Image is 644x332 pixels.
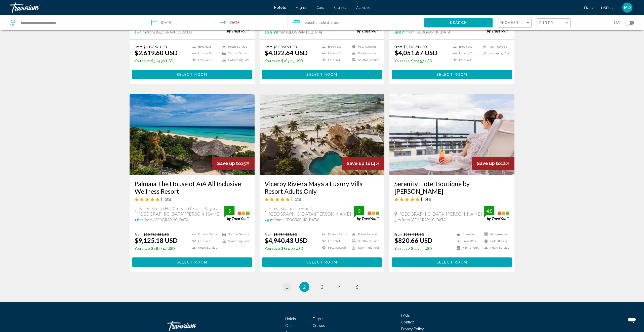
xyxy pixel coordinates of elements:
[262,257,382,267] button: Select Room
[132,70,252,79] button: Select Room
[190,239,220,243] li: Free WiFi
[394,247,432,251] p: $115.25 USD
[138,206,224,217] span: Paseo Xaman Ha Manzana1 Fracc Playacar, [GEOGRAPHIC_DATA][PERSON_NAME]
[404,232,424,237] del: $935.91 USD
[265,49,308,56] ins: $4,022.64 USD
[401,327,424,331] span: Privacy Policy
[500,21,530,25] mat-select: Sort by
[621,2,634,13] button: User Menu
[305,19,317,26] span: 2
[482,232,509,237] li: Kitchenette
[342,157,384,170] div: 14%
[265,232,272,237] span: From
[10,3,269,13] a: Travorium
[135,180,250,195] h3: Palmaïa The House of AïA All Inclusive Wellness Resort
[190,246,220,250] li: Room Service
[472,157,514,170] div: 12%
[404,45,427,49] del: $4,776.24 USD
[217,161,241,166] span: Save up to
[161,196,173,202] span: Hotel
[135,30,147,34] span: 28.3 mi
[454,246,482,250] li: Kitchenette
[286,284,288,290] span: 1
[262,259,382,264] a: Select Room
[306,73,337,77] span: Select Room
[399,211,482,217] span: [GEOGRAPHIC_DATA][PERSON_NAME]
[356,284,358,290] span: 5
[220,45,250,49] li: Room Service
[135,232,142,237] span: From
[277,30,322,34] span: from [GEOGRAPHIC_DATA]
[401,218,447,222] span: from [GEOGRAPHIC_DATA]
[482,246,509,250] li: Room Service
[317,6,324,10] a: Cars
[394,237,432,244] ins: $820.66 USD
[135,45,142,49] span: From
[436,260,467,264] span: Select Room
[313,324,325,328] a: Cruises
[401,313,410,317] a: FAQs
[338,284,341,290] span: 4
[484,206,509,221] img: trustyou-badge.svg
[321,284,323,290] span: 3
[147,30,192,34] span: from [GEOGRAPHIC_DATA]
[394,45,402,49] span: From
[265,59,280,63] span: You save
[451,45,480,49] li: Breakfast
[333,21,342,25] span: Room
[269,206,354,217] span: Playa Xcalacoco Frac 7, [GEOGRAPHIC_DATA][PERSON_NAME]
[356,6,370,10] a: Activities
[132,259,252,264] a: Select Room
[190,51,220,55] li: Fitness Center
[394,49,437,56] ins: $4,051.67 USD
[296,6,307,10] a: Flights
[135,218,144,222] span: 1.8 mi
[265,196,380,202] div: 5 star Hotel
[394,196,509,202] div: 5 star Hotel
[334,6,346,10] a: Cruises
[319,51,349,55] li: Fitness Center
[303,284,306,290] span: 2
[265,30,277,34] span: 20.9 mi
[319,232,349,237] li: Fitness Center
[262,71,382,77] a: Select Room
[224,206,250,221] img: trustyou-badge.svg
[436,73,467,77] span: Select Room
[450,21,467,25] span: Search
[306,260,337,264] span: Select Room
[224,208,234,214] div: 5
[389,94,514,175] a: Hotel image
[480,45,509,49] li: Room Service
[484,208,494,214] div: 4.5
[190,232,220,237] li: Fitness Center
[274,232,297,237] del: $5,754.45 USD
[482,239,509,243] li: Pets Allowed
[285,324,293,328] span: Cars
[451,51,480,55] li: Fitness Center
[614,19,622,26] span: Map
[212,157,255,170] div: 15%
[285,317,296,321] a: Hotels
[394,59,437,63] p: $724.57 USD
[319,239,349,243] li: Free WiFi
[220,239,250,243] li: Swimming Pool
[135,247,150,251] span: You save
[144,45,167,49] del: $3,123.96 USD
[132,71,252,77] a: Select Room
[394,59,410,63] span: You save
[274,45,297,49] del: $4,806.09 USD
[313,317,324,321] a: Flights
[132,257,252,267] button: Select Room
[130,94,255,175] img: Hotel image
[349,232,379,237] li: Room Service
[307,21,317,25] span: Adults
[354,208,364,214] div: 5
[349,45,379,49] li: Pets Allowed
[317,19,329,26] span: , 1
